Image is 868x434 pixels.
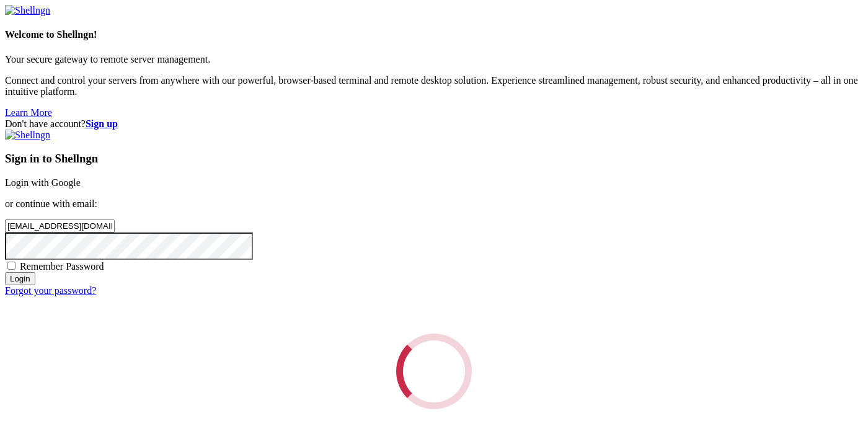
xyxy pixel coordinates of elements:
a: Login with Google [5,177,81,188]
a: Sign up [86,118,118,129]
span: Remember Password [20,261,104,272]
p: Your secure gateway to remote server management. [5,54,863,65]
input: Email address [5,219,115,232]
a: Learn More [5,107,52,118]
div: Don't have account? [5,118,863,130]
div: Loading... [383,321,485,422]
h4: Welcome to Shellngn! [5,29,863,40]
h3: Sign in to Shellngn [5,152,863,166]
p: or continue with email: [5,198,863,210]
img: Shellngn [5,130,50,141]
input: Login [5,272,35,285]
img: Shellngn [5,5,50,16]
p: Connect and control your servers from anywhere with our powerful, browser-based terminal and remo... [5,75,863,97]
input: Remember Password [7,262,15,270]
a: Forgot your password? [5,285,96,296]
